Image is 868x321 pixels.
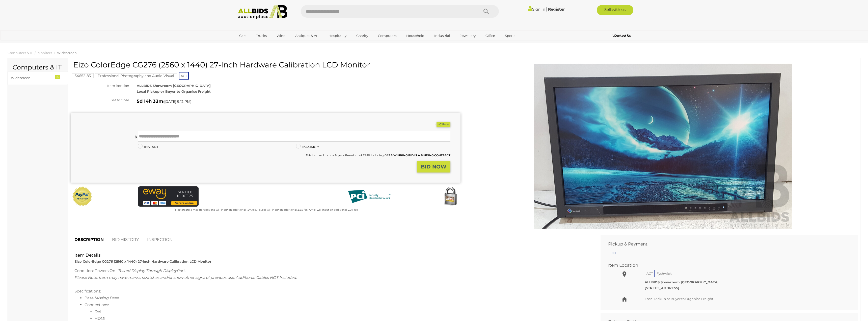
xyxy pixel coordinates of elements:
[179,72,189,80] span: ACT
[11,75,52,81] div: Widescreen
[74,259,211,263] strong: Eizo ColorEdge CG276 (2560 x 1440) 27-Inch Hardware Calibration LCD Monitor
[431,122,436,127] li: Watch this item
[292,32,322,40] a: Antiques & Art
[95,308,589,315] li: DVI
[72,186,93,207] img: Official PayPal Seal
[8,71,68,85] a: Widescreen 6
[502,32,519,40] a: Sports
[55,75,60,79] div: 6
[440,186,460,207] img: Secured by Rapid SSL
[655,270,673,277] span: Fyshwick
[57,51,77,55] a: Widescreen
[482,32,498,40] a: Office
[74,275,297,280] span: Please Note: Item may have marks, scratches and/or show other signs of previous use. Additional C...
[164,99,190,104] span: [DATE] 9:12 PM
[645,286,679,290] strong: [STREET_ADDRESS]
[74,288,589,294] div: Specifications:
[13,64,63,71] h2: Computers & IT
[645,270,655,277] span: ACT
[163,100,191,104] span: ( )
[73,61,459,69] h1: Eizo ColorEdge CG276 (2560 x 1440) 27-Inch Hardware Calibration LCD Monitor
[137,89,211,93] strong: Local Pickup or Buyer to Organise Freight
[546,6,547,12] span: |
[375,32,400,40] a: Computers
[253,32,270,40] a: Trucks
[528,7,545,12] a: Sign In
[403,32,428,40] a: Household
[273,32,289,40] a: Wine
[353,32,371,40] a: Charity
[67,97,133,103] div: Set to close
[236,32,250,40] a: Cars
[94,295,119,300] span: Missing Base
[417,161,450,173] button: BID NOW
[235,5,290,19] img: Allbids.com.au
[85,294,589,301] li: Base:
[325,32,350,40] a: Hospitality
[72,73,94,78] mark: 54652-83
[608,242,843,246] h2: Pickup & Payment
[612,33,632,38] a: Contact Us
[597,5,633,15] a: Sell with us
[612,34,631,37] b: Contact Us
[38,51,52,55] a: Monitors
[138,144,158,150] label: INSTANT
[474,5,499,18] button: Search
[548,7,565,12] a: Register
[74,267,589,274] div: Condition: Powers On -
[534,63,792,230] img: Eizo ColorEdge CG276 (2560 x 1440) 27-Inch Hardware Calibration LCD Monitor
[8,51,33,55] a: Computers & IT
[344,186,394,207] img: PCI DSS compliant
[72,74,94,78] a: 54652-83
[138,186,199,207] img: eWAY Payment Gateway
[137,98,163,104] strong: 5d 14h 33m
[457,32,479,40] a: Jewellery
[74,253,589,258] h2: Item Details
[296,144,319,150] label: MAXIMUM
[143,232,176,247] a: INSPECTION
[421,164,446,170] strong: BID NOW
[174,208,358,211] small: Mastercard & Visa transactions will incur an additional 1.9% fee. Paypal will incur an additional...
[306,154,450,157] small: This Item will incur a Buyer's Premium of 22.5% including GST.
[67,83,133,89] div: Item location
[391,154,450,157] b: A WINNING BID IS A BINDING CONTRACT
[645,297,713,301] span: Local Pickup or Buyer to Organise Freight
[645,280,719,284] strong: ALLBIDS Showroom [GEOGRAPHIC_DATA]
[608,263,843,268] h2: Item Location
[108,232,143,247] a: BID HISTORY
[118,268,185,273] span: Tested Display Through DisplayPort.
[95,74,177,78] a: Professional Photography and Audio Visual
[236,40,278,48] a: [GEOGRAPHIC_DATA]
[137,84,211,88] strong: ALLBIDS Showroom [GEOGRAPHIC_DATA]
[95,73,177,78] mark: Professional Photography and Audio Visual
[431,32,453,40] a: Industrial
[71,232,107,247] a: DESCRIPTION
[612,252,616,255] img: small-loading.gif
[437,122,450,127] button: Share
